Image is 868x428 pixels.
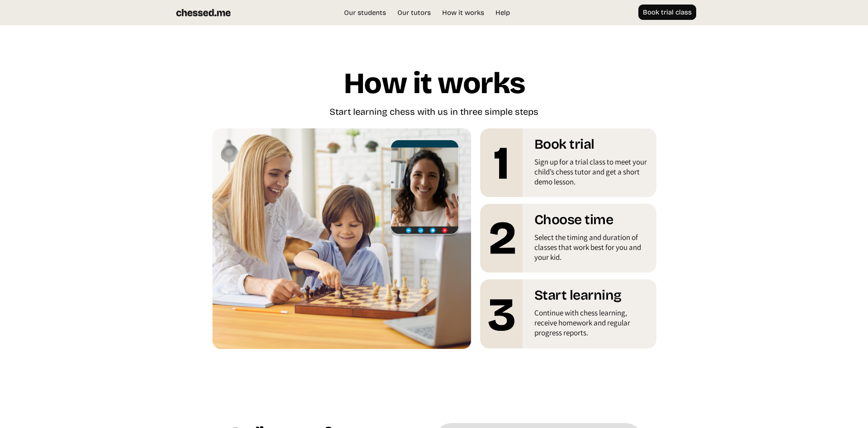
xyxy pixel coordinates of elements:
[534,136,650,157] h1: Book trial
[330,106,538,119] div: Start learning chess with us in three simple steps
[638,5,696,20] a: Book trial class
[393,8,435,17] a: Our tutors
[534,287,650,308] h1: Start learning
[534,232,650,267] div: Select the timing and duration of classes that work best for you and your kid.
[438,8,489,17] a: How it works
[491,8,514,17] a: Help
[534,157,650,191] div: Sign up for a trial class to meet your child’s chess tutor and get a short demo lesson.
[343,68,525,106] h1: How it works
[340,8,391,17] a: Our students
[534,308,650,342] div: Continue with chess learning, receive homework and regular progress reports.
[534,212,650,232] h1: Choose time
